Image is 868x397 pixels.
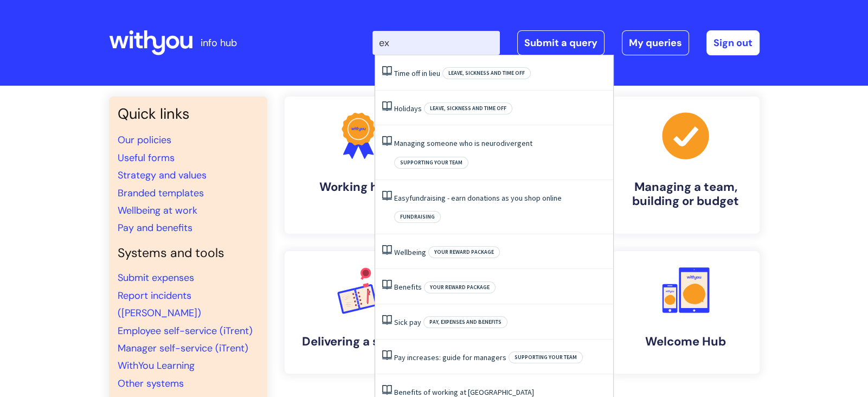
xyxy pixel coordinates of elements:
[285,251,432,374] a: Delivering a service
[394,387,534,397] a: Benefits of working at [GEOGRAPHIC_DATA]
[118,342,248,355] a: Manager self-service (iTrent)
[118,133,171,146] a: Our policies
[517,30,605,55] a: Submit a query
[394,282,422,292] a: Benefits
[118,221,192,234] a: Pay and benefits
[372,30,760,55] div: | -
[118,289,201,319] a: Report incidents ([PERSON_NAME])
[118,169,207,182] a: Strategy and values
[118,246,259,261] h4: Systems and tools
[612,97,760,234] a: Managing a team, building or budget
[394,193,562,203] a: Easyfundraising - earn donations as you shop online
[372,31,500,55] input: Search
[612,251,760,374] a: Welcome Hub
[424,103,512,114] span: Leave, sickness and time off
[394,157,468,169] span: Supporting your team
[118,359,195,372] a: WithYou Learning
[394,353,506,362] a: Pay increases: guide for managers
[201,34,237,52] p: info hub
[293,335,423,349] h4: Delivering a service
[428,246,500,258] span: Your reward package
[394,138,532,148] a: Managing someone who is neurodivergent
[118,204,197,217] a: Wellbeing at work
[622,30,689,55] a: My queries
[509,351,583,363] span: Supporting your team
[285,97,432,234] a: Working here
[118,187,204,200] a: Branded templates
[394,68,440,78] a: Time off in lieu
[423,316,507,328] span: Pay, expenses and benefits
[621,335,751,349] h4: Welcome Hub
[118,324,253,337] a: Employee self-service (iTrent)
[424,281,496,293] span: Your reward package
[442,67,531,79] span: Leave, sickness and time off
[118,151,175,164] a: Useful forms
[621,180,751,209] h4: Managing a team, building or budget
[118,271,194,284] a: Submit expenses
[118,377,184,390] a: Other systems
[118,105,259,123] h3: Quick links
[394,104,422,113] a: Holidays
[394,317,421,327] a: Sick pay
[394,211,441,223] span: Fundraising
[394,247,426,257] a: Wellbeing
[293,180,423,194] h4: Working here
[706,30,760,55] a: Sign out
